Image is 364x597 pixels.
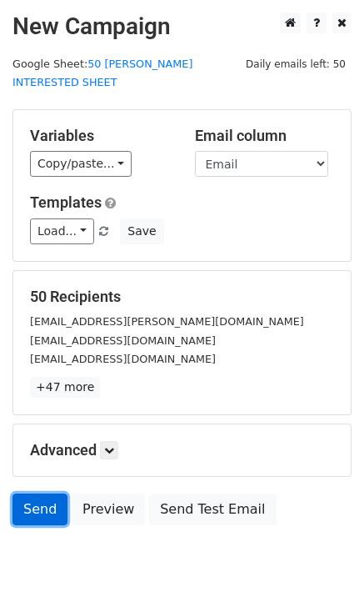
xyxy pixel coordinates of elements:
small: [EMAIL_ADDRESS][DOMAIN_NAME] [30,334,216,347]
h5: 50 Recipients [30,288,334,306]
span: Daily emails left: 50 [240,55,352,73]
small: [EMAIL_ADDRESS][PERSON_NAME][DOMAIN_NAME] [30,315,304,328]
a: Daily emails left: 50 [240,58,352,70]
h2: New Campaign [12,13,352,41]
a: Preview [72,494,145,525]
small: Google Sheet: [12,58,192,89]
a: Send Test Email [149,494,276,525]
a: Load... [30,218,94,244]
iframe: Chat Widget [281,517,364,597]
a: Send [12,494,67,525]
button: Save [120,218,163,244]
small: [EMAIL_ADDRESS][DOMAIN_NAME] [30,353,216,365]
a: +47 more [30,377,100,398]
h5: Email column [195,127,335,145]
a: 50 [PERSON_NAME] INTERESTED SHEET [12,58,192,89]
h5: Advanced [30,441,334,459]
a: Templates [30,193,102,211]
h5: Variables [30,127,170,145]
a: Copy/paste... [30,151,132,177]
